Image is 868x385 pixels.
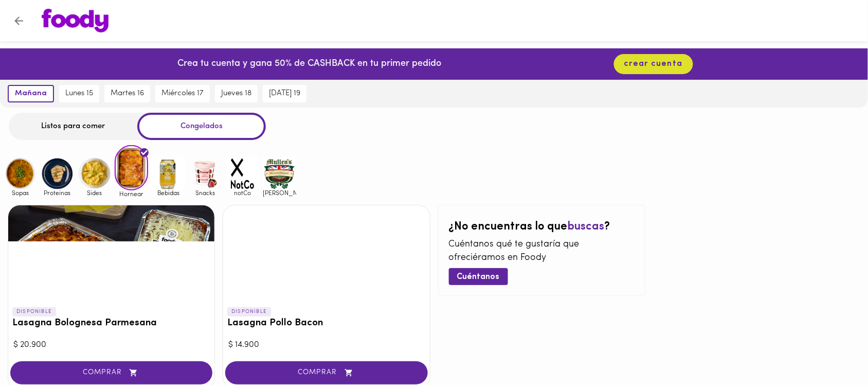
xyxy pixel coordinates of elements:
[189,189,222,196] span: Snacks
[226,189,259,196] span: notCo
[9,113,137,140] div: Listos para comer
[227,318,425,329] h3: Lasagna Pollo Bacon
[177,58,441,71] p: Crea tu cuenta y gana 50% de CASHBACK en tu primer pedido
[189,157,222,190] img: Snacks
[59,85,99,102] button: lunes 15
[263,157,296,190] img: mullens
[263,189,296,196] span: [PERSON_NAME]
[225,361,427,384] button: COMPRAR
[42,9,109,32] img: logo.png
[78,157,111,190] img: Sides
[65,89,93,98] span: lunes 15
[221,89,251,98] span: jueves 18
[4,157,37,190] img: Sopas
[263,85,306,102] button: [DATE] 19
[808,325,858,375] iframe: Messagebird Livechat Widget
[41,189,74,196] span: Proteinas
[6,8,31,33] button: Volver
[13,339,209,351] div: $ 20.900
[449,221,635,233] h2: ¿No encuentras lo que ?
[41,157,74,190] img: Proteinas
[12,307,56,317] p: DISPONIBLE
[137,113,266,140] div: Congelados
[227,307,271,317] p: DISPONIBLE
[215,85,258,102] button: jueves 18
[228,339,424,351] div: $ 14.900
[161,89,204,98] span: miércoles 17
[111,89,144,98] span: martes 16
[10,361,212,384] button: COMPRAR
[15,89,47,98] span: mañana
[449,268,508,285] button: Cuéntanos
[8,205,214,303] div: Lasagna Bolognesa Parmesana
[104,85,150,102] button: martes 16
[269,89,300,98] span: [DATE] 19
[223,205,429,303] div: Lasagna Pollo Bacon
[226,157,259,190] img: notCo
[152,157,185,190] img: Bebidas
[8,85,54,102] button: mañana
[155,85,210,102] button: miércoles 17
[4,189,37,196] span: Sopas
[568,221,605,233] span: buscas
[614,54,693,74] button: crear cuenta
[115,145,148,190] img: Hornear
[152,189,185,196] span: Bebidas
[78,189,111,196] span: Sides
[624,59,683,69] span: crear cuenta
[457,272,500,282] span: Cuéntanos
[115,190,148,197] span: Hornear
[238,369,414,377] span: COMPRAR
[449,238,635,265] p: Cuéntanos qué te gustaría que ofreciéramos en Foody
[23,369,200,377] span: COMPRAR
[12,318,210,329] h3: Lasagna Bolognesa Parmesana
